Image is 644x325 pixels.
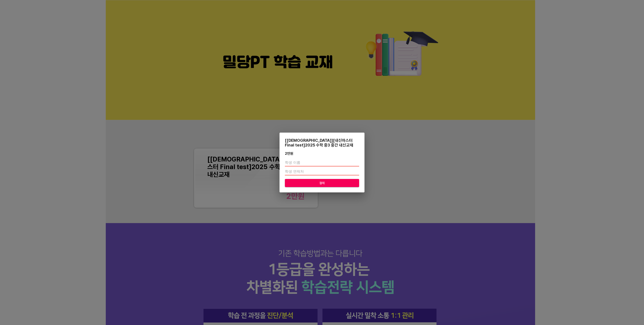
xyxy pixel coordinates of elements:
[285,179,359,187] button: 결제
[285,168,359,175] input: 학생 연락처
[285,151,293,156] div: 2만 원
[285,138,359,147] div: [[DEMOGRAPHIC_DATA]][내신마스터 Final test]2025 수학 중3 중간 내신교재
[285,159,359,166] input: 학생 이름
[288,180,356,186] span: 결제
